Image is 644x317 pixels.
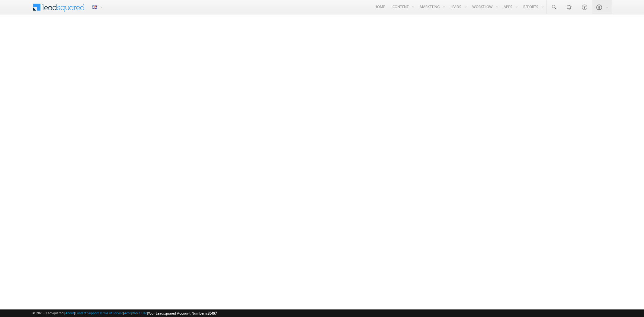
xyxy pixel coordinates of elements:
[208,311,217,315] span: 35497
[75,311,99,315] a: Contact Support
[148,311,217,315] span: Your Leadsquared Account Number is
[100,311,123,315] a: Terms of Service
[124,311,147,315] a: Acceptable Use
[32,310,217,316] span: © 2025 LeadSquared | | | | |
[65,311,74,315] a: About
